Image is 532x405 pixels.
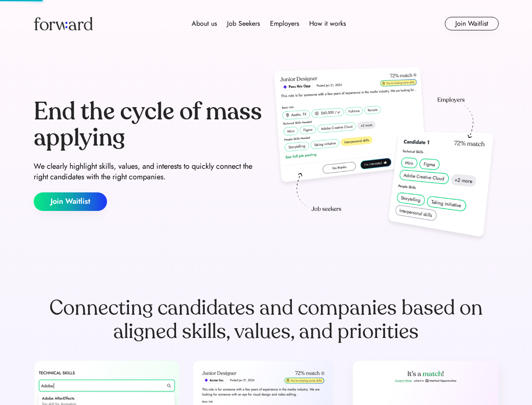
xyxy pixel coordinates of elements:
button: Join Waitlist [34,192,107,211]
img: hero-image.png [270,64,499,246]
div: Connecting candidates and companies based on aligned skills, values, and priorities [34,296,499,343]
div: Job Seekers [227,19,260,29]
button: Join Waitlist [445,17,499,30]
div: How it works [309,19,346,29]
img: Forward logo [34,17,93,30]
div: We clearly highlight skills, values, and interests to quickly connect the right candidates with t... [34,161,263,182]
div: About us [192,19,217,29]
div: Employers [270,19,299,29]
div: End the cycle of mass applying [34,99,263,151]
